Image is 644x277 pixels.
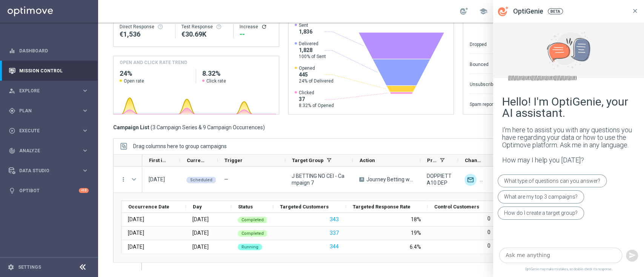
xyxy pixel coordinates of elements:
[19,148,81,153] span: Analyze
[19,61,89,81] a: Mission Control
[238,230,267,237] colored-tag: Completed
[192,243,209,250] div: Wednesday
[9,61,89,81] div: Mission Control
[8,108,89,114] button: gps_fixed Plan keyboard_arrow_right
[299,103,334,109] span: 8.32% of Opened
[149,176,165,183] div: 06 Aug 2025, Wednesday
[8,168,89,174] button: Data Studio keyboard_arrow_right
[329,228,340,238] button: 337
[224,176,228,182] span: —
[427,158,437,163] span: Promotions
[366,176,414,183] span: Journey Betting w4 dep
[9,147,15,154] i: track_changes
[152,124,263,131] span: 3 Campaign Series & 9 Campaign Occurrences
[186,176,216,183] colored-tag: Scheduled
[498,174,607,188] div: What type of questions can you answer?
[411,230,421,236] div: 19%
[114,167,142,193] div: Press SPACE to select this row.
[299,28,312,35] span: 1,836
[299,47,326,54] span: 1,828
[202,69,272,78] h2: 8.32%
[498,6,509,16] svg: OptiGenie Icon
[238,204,253,210] span: Status
[81,127,89,134] i: keyboard_arrow_right
[469,98,500,110] div: Spam reported
[120,59,187,66] h4: OPEN AND CLICK RATE TREND
[8,48,89,54] div: equalizer Dashboard
[151,124,152,131] span: (
[133,143,227,149] span: Drag columns here to group campaigns
[120,24,169,30] div: Direct Response
[181,24,227,30] div: Test Response
[128,243,144,250] div: 20 Aug 2025
[299,90,334,96] span: Clicked
[240,24,273,30] div: Increase
[410,243,421,250] div: 6.4%
[487,215,490,222] label: 0
[241,217,264,222] span: Completed
[498,207,584,220] div: How do I create a target group?
[8,88,89,94] button: person_search Explore keyboard_arrow_right
[133,143,227,149] div: Row Groups
[487,242,490,249] label: 0
[9,187,15,194] i: lightbulb
[329,215,340,224] button: 343
[206,78,226,84] span: Click rate
[464,174,476,186] div: Optimail
[81,147,89,154] i: keyboard_arrow_right
[238,243,262,250] colored-tag: Running
[192,230,209,236] div: Wednesday
[465,158,483,163] span: Channel
[19,109,81,113] span: Plan
[193,204,202,210] span: Day
[292,173,346,186] span: J BETTING NO CEI - Campaign 7
[19,181,79,200] a: Optibot
[263,124,265,131] span: )
[8,128,89,134] button: play_circle_outline Execute keyboard_arrow_right
[192,216,209,223] div: Wednesday
[9,147,81,154] div: Analyze
[9,47,15,54] i: equalizer
[469,38,500,50] div: Dropped
[8,188,89,194] button: lightbulb Optibot +10
[18,265,41,269] a: Settings
[19,168,81,173] span: Data Studio
[8,68,89,74] button: Mission Control
[128,230,144,236] div: 13 Aug 2025
[190,178,212,182] span: Scheduled
[469,78,500,90] div: Unsubscribed
[359,177,364,182] span: A
[19,41,89,61] a: Dashboard
[224,158,243,163] span: Trigger
[19,89,81,93] span: Explore
[299,54,326,60] span: 100% of Sent
[81,167,89,174] i: keyboard_arrow_right
[299,96,334,103] span: 37
[469,58,500,70] div: Bounced
[120,69,190,78] h2: 24%
[480,174,492,186] img: Other
[9,127,15,134] i: play_circle_outline
[280,204,329,210] span: Targeted Customers
[8,264,14,271] i: settings
[502,96,635,119] div: Hello! I'm OptiGenie, your AI assistant.
[9,87,81,94] div: Explore
[9,107,15,114] i: gps_fixed
[241,231,264,236] span: Completed
[434,204,479,210] span: Control Customers
[81,87,89,94] i: keyboard_arrow_right
[240,30,273,39] div: --
[353,204,410,210] span: Targeted Response Rate
[487,229,490,236] label: 0
[261,24,267,30] i: refresh
[81,107,89,114] i: keyboard_arrow_right
[329,242,340,251] button: 344
[241,245,258,249] span: Running
[9,181,89,200] div: Optibot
